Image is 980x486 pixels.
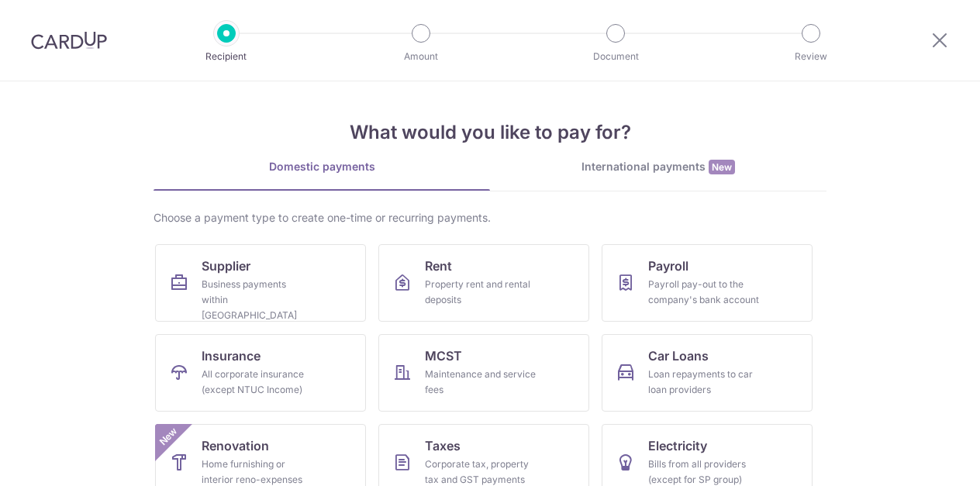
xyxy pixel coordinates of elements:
a: InsuranceAll corporate insurance (except NTUC Income) [155,334,366,412]
span: New [709,160,735,174]
a: Car LoansLoan repayments to car loan providers [602,334,813,412]
a: PayrollPayroll pay-out to the company's bank account [602,244,813,322]
div: Business payments within [GEOGRAPHIC_DATA] [202,277,313,323]
iframe: Opens a widget where you can find more information [881,439,964,478]
h4: What would you like to pay for? [154,119,826,146]
span: Insurance [202,346,261,365]
span: Supplier [202,257,250,275]
p: Amount [364,49,478,64]
p: Document [558,49,673,64]
div: Domestic payments [154,159,490,174]
p: Recipient [169,49,284,64]
div: Property rent and rental deposits [425,277,537,308]
a: RentProperty rent and rental deposits [378,244,589,322]
span: MCST [425,346,462,365]
div: International payments [490,159,826,175]
div: Payroll pay-out to the company's bank account [648,277,760,308]
div: Choose a payment type to create one-time or recurring payments. [154,210,826,226]
div: Maintenance and service fees [425,367,537,398]
div: All corporate insurance (except NTUC Income) [202,367,313,398]
span: Electricity [648,436,707,455]
img: CardUp [31,31,107,50]
span: Payroll [648,257,688,275]
span: Car Loans [648,346,709,365]
span: Taxes [425,436,461,455]
a: SupplierBusiness payments within [GEOGRAPHIC_DATA] [155,244,366,322]
span: Rent [425,257,452,275]
p: Review [754,49,868,64]
a: MCSTMaintenance and service fees [378,334,589,412]
div: Loan repayments to car loan providers [648,367,760,398]
span: Renovation [202,436,269,455]
span: New [156,424,181,450]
